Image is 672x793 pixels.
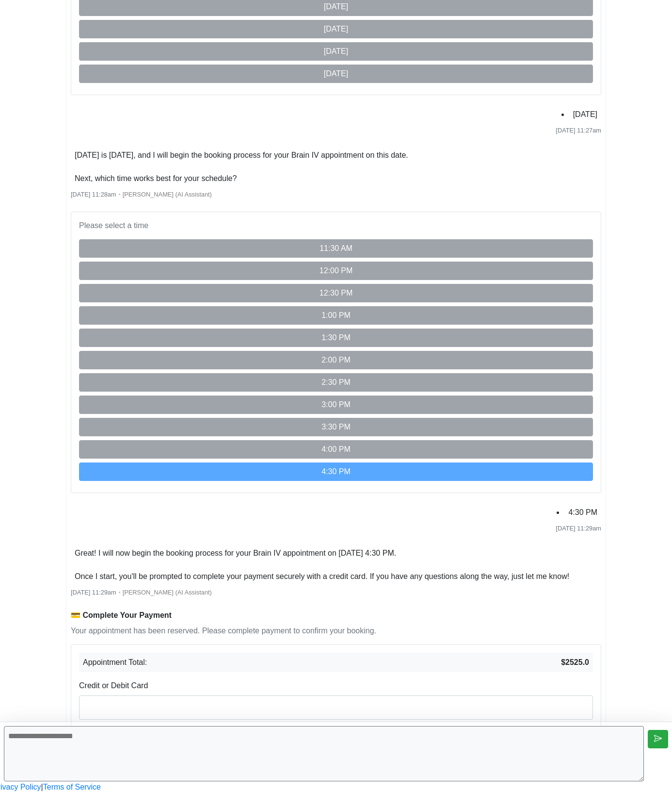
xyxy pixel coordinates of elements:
span: Appointment Total: [83,657,147,668]
div: 💳 Complete Your Payment [71,610,601,621]
p: Your appointment has been reserved. Please complete payment to confirm your booking. [71,625,601,637]
span: [DATE] 11:28am [71,191,116,198]
span: [PERSON_NAME] (AI Assistant) [123,191,212,198]
span: [DATE] 11:29am [71,589,116,596]
li: Great! I will now begin the booking process for your Brain IV appointment on [DATE] 4:30 PM. Once... [71,545,573,584]
small: ・ [71,191,212,198]
li: [DATE] [569,107,601,122]
button: 3:00 PM [79,396,593,414]
button: [DATE] [79,42,593,61]
button: 11:30 AM [79,239,593,258]
button: 4:30 PM [79,463,593,481]
button: 3:30 PM [79,418,593,436]
button: 2:00 PM [79,351,593,369]
label: Credit or Debit Card [79,680,148,692]
button: 12:30 PM [79,284,593,302]
li: 4:30 PM [564,505,601,520]
small: ・ [71,589,212,596]
span: [DATE] 11:27am [556,127,601,134]
button: 4:00 PM [79,440,593,459]
button: 1:00 PM [79,306,593,325]
span: [DATE] 11:29am [556,525,601,532]
button: 1:30 PM [79,329,593,347]
button: 2:30 PM [79,373,593,392]
li: [DATE] is [DATE], and I will begin the booking process for your Brain IV appointment on this date... [71,148,412,186]
button: [DATE] [79,20,593,38]
iframe: Secure card payment input frame [84,701,588,710]
button: 12:00 PM [79,262,593,280]
span: [PERSON_NAME] (AI Assistant) [123,589,212,596]
button: [DATE] [79,65,593,83]
strong: $2525.0 [561,657,589,668]
p: Please select a time [79,220,593,231]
